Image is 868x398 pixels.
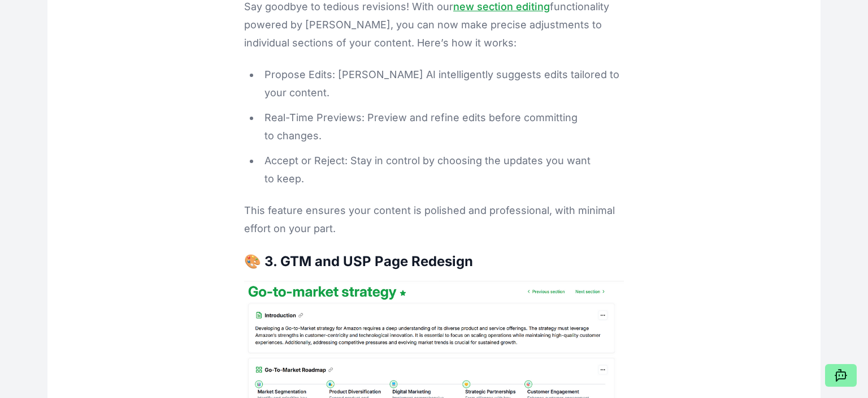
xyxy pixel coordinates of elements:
li: Real-Time Previews: Preview and refine edits before committing to changes. [260,109,624,145]
li: Propose Edits: [PERSON_NAME] AI intelligently suggests edits tailored to your content. [260,66,624,102]
a: new section editing [453,1,550,12]
p: This feature ensures your content is polished and professional, with minimal effort on your part. [244,202,624,238]
h3: 🎨 3. GTM and USP Page Redesign [244,251,624,272]
li: Accept or Reject: Stay in control by choosing the updates you want to keep. [260,152,624,188]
